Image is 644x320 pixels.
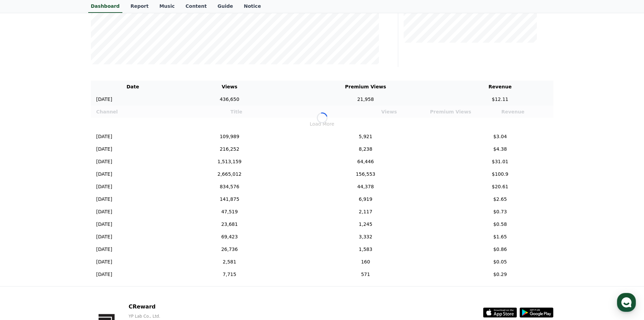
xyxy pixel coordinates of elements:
td: $2.65 [447,193,553,206]
td: 47,519 [175,206,284,218]
td: 23,681 [175,218,284,231]
td: 7,715 [175,268,284,281]
p: [DATE] [96,258,112,265]
td: 156,553 [284,168,447,180]
a: Home [2,215,45,232]
a: Settings [87,215,130,232]
p: [DATE] [96,208,112,215]
td: 834,576 [175,180,284,193]
td: $4.38 [447,143,553,155]
td: $0.73 [447,206,553,218]
td: 64,446 [284,155,447,168]
td: $1.65 [447,231,553,243]
td: 5,921 [284,130,447,143]
td: $3.04 [447,130,553,143]
td: 69,423 [175,231,284,243]
td: $20.61 [447,180,553,193]
th: Date [91,81,175,93]
td: $0.05 [447,256,553,268]
td: $0.58 [447,218,553,231]
td: 436,650 [175,93,284,106]
td: 21,958 [284,93,447,106]
p: [DATE] [96,233,112,240]
p: [DATE] [96,271,112,278]
td: $12.11 [447,93,553,106]
td: 141,875 [175,193,284,206]
span: Home [17,225,29,230]
td: $31.01 [447,155,553,168]
td: 1,245 [284,218,447,231]
td: 2,665,012 [175,168,284,180]
td: 3,332 [284,231,447,243]
p: YP Lab Co., Ltd. [128,314,242,319]
span: Messages [56,225,76,231]
td: 571 [284,268,447,281]
th: Views [175,81,284,93]
a: Messages [45,215,87,232]
td: 1,583 [284,243,447,256]
td: 2,581 [175,256,284,268]
td: 26,736 [175,243,284,256]
p: [DATE] [96,96,112,103]
p: [DATE] [96,183,112,190]
td: 2,117 [284,206,447,218]
p: [DATE] [96,133,112,140]
td: 109,989 [175,130,284,143]
p: [DATE] [96,221,112,228]
td: $0.29 [447,268,553,281]
td: 160 [284,256,447,268]
td: 1,513,159 [175,155,284,168]
td: 6,919 [284,193,447,206]
p: [DATE] [96,196,112,203]
td: $0.86 [447,243,553,256]
td: 44,378 [284,180,447,193]
p: [DATE] [96,158,112,165]
p: [DATE] [96,246,112,253]
p: CReward [128,303,242,311]
span: Settings [100,225,117,230]
th: Revenue [447,81,553,93]
p: [DATE] [96,171,112,178]
td: $100.9 [447,168,553,180]
th: Premium Views [284,81,447,93]
td: 8,238 [284,143,447,155]
td: 216,252 [175,143,284,155]
p: [DATE] [96,146,112,153]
